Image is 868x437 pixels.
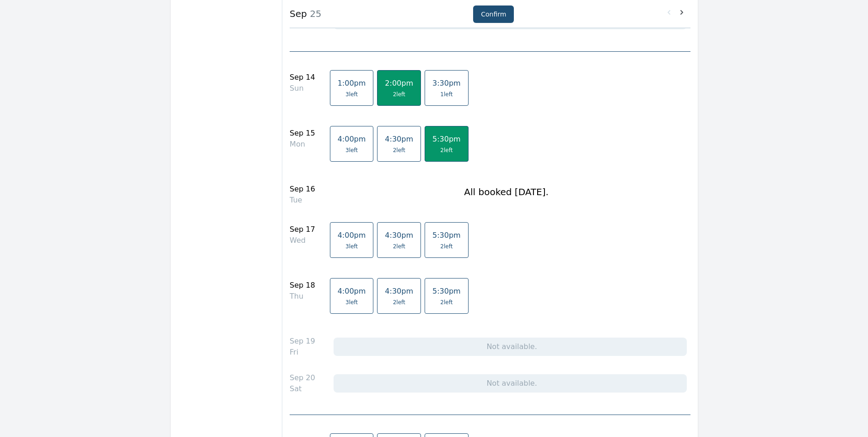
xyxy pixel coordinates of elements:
[290,224,315,235] div: Sep 17
[440,299,453,306] span: 2 left
[338,287,366,295] span: 4:00pm
[290,72,315,83] div: Sep 14
[385,79,413,87] span: 2:00pm
[338,135,366,143] span: 4:00pm
[473,5,514,23] button: Confirm
[432,231,461,240] span: 5:30pm
[290,128,315,139] div: Sep 15
[393,243,405,250] span: 2 left
[334,374,687,393] div: Not available.
[290,83,315,94] div: Sun
[345,243,358,250] span: 3 left
[338,231,366,240] span: 4:00pm
[432,287,461,295] span: 5:30pm
[290,8,307,19] strong: Sep
[385,287,413,295] span: 4:30pm
[464,186,549,198] h1: All booked [DATE].
[393,91,405,98] span: 2 left
[432,79,461,87] span: 3:30pm
[385,135,413,143] span: 4:30pm
[345,299,358,306] span: 3 left
[290,336,315,347] div: Sep 19
[385,231,413,240] span: 4:30pm
[290,291,315,302] div: Thu
[440,147,453,154] span: 2 left
[345,91,358,98] span: 3 left
[345,147,358,154] span: 3 left
[393,147,405,154] span: 2 left
[307,8,322,19] span: 25
[393,299,405,306] span: 2 left
[432,135,461,143] span: 5:30pm
[290,372,315,383] div: Sep 20
[290,235,315,246] div: Wed
[290,347,315,358] div: Fri
[290,184,315,195] div: Sep 16
[290,195,315,206] div: Tue
[440,243,453,250] span: 2 left
[338,79,366,87] span: 1:00pm
[290,280,315,291] div: Sep 18
[440,91,453,98] span: 1 left
[290,383,315,394] div: Sat
[334,338,687,356] div: Not available.
[290,139,315,150] div: Mon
